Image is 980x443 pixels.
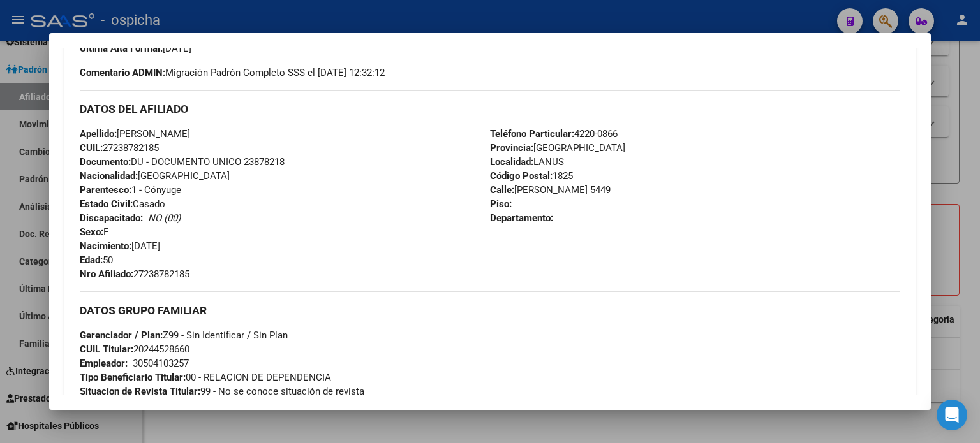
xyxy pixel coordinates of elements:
span: 27238782185 [80,142,159,154]
span: 00 - RELACION DE DEPENDENCIA [80,372,331,383]
strong: Última Alta Formal: [80,43,163,54]
strong: Apellido: [80,128,117,140]
span: Z99 - Sin Identificar / Sin Plan [80,330,288,341]
span: Migración Padrón Completo SSS el [DATE] 12:32:12 [80,66,385,80]
strong: Discapacitado: [80,212,143,224]
span: [GEOGRAPHIC_DATA] [490,142,625,154]
strong: Nacionalidad: [80,170,138,182]
strong: Localidad: [490,156,533,168]
span: 27238782185 [80,268,189,280]
strong: Parentesco: [80,184,131,196]
strong: Teléfono Particular: [490,128,574,140]
strong: Departamento: [490,212,553,224]
span: DU - DOCUMENTO UNICO 23878218 [80,156,285,168]
strong: Situacion de Revista Titular: [80,386,200,397]
span: 20244528660 [80,344,189,355]
div: 30504103257 [133,356,189,370]
span: 50 [80,254,113,266]
strong: Calle: [490,184,514,196]
span: [GEOGRAPHIC_DATA] [80,170,230,182]
span: 1 - Cónyuge [80,184,181,196]
span: [DATE] [80,43,191,54]
strong: Tipo Beneficiario Titular: [80,372,186,383]
span: Casado [80,198,165,210]
h3: DATOS DEL AFILIADO [80,102,900,116]
strong: CUIL Titular: [80,344,133,355]
strong: Comentario ADMIN: [80,67,165,78]
strong: Nro Afiliado: [80,268,133,280]
span: 4220-0866 [490,128,618,140]
strong: Empleador: [80,358,128,369]
strong: Gerenciador / Plan: [80,330,163,341]
strong: CUIL: [80,142,103,154]
strong: Documento: [80,156,131,168]
strong: Código Postal: [490,170,553,182]
span: F [80,226,108,238]
strong: Estado Civil: [80,198,133,210]
span: 99 - No se conoce situación de revista [80,386,364,397]
div: Open Intercom Messenger [937,400,967,430]
strong: Edad: [80,254,103,266]
span: [PERSON_NAME] [80,128,190,140]
span: [DATE] [80,240,160,252]
span: [PERSON_NAME] 5449 [490,184,611,196]
strong: Piso: [490,198,512,210]
span: 1825 [490,170,573,182]
strong: Sexo: [80,226,103,238]
h3: DATOS GRUPO FAMILIAR [80,303,900,317]
strong: Provincia: [490,142,533,154]
i: NO (00) [148,212,181,224]
strong: Nacimiento: [80,240,131,252]
span: LANUS [490,156,564,168]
